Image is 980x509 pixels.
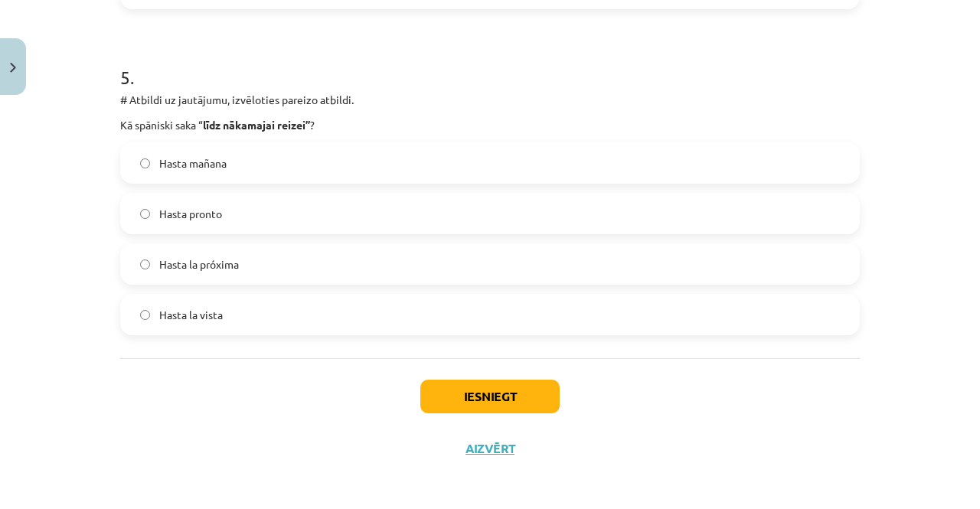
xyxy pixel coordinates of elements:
h1: 5 . [120,40,860,87]
span: Hasta mañana [159,155,227,171]
strong: līdz nākamajai reizei” [203,118,310,132]
button: Iesniegt [420,380,560,413]
span: Hasta la vista [159,307,223,323]
img: icon-close-lesson-0947bae3869378f0d4975bcd49f059093ad1ed9edebbc8119c70593378902aed.svg [10,63,16,73]
button: Aizvērt [461,441,519,456]
span: Hasta pronto [159,206,222,222]
input: Hasta mañana [140,158,150,168]
span: Hasta la próxima [159,256,239,272]
input: Hasta la próxima [140,259,150,269]
p: # Atbildi uz jautājumu, izvēloties pareizo atbildi. [120,92,860,108]
input: Hasta la vista [140,310,150,320]
p: Kā spāniski saka “ ? [120,117,860,133]
input: Hasta pronto [140,209,150,219]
